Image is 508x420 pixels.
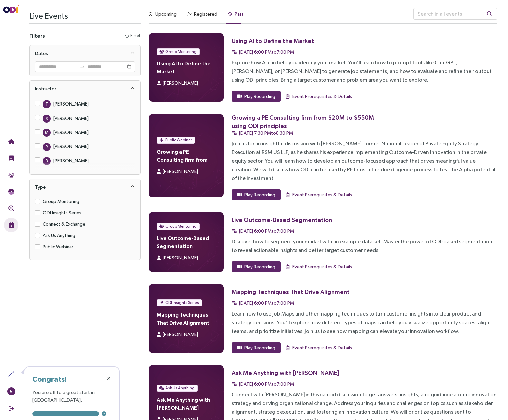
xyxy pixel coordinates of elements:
[232,91,281,102] button: Play Recording
[157,310,216,327] h4: Mapping Techniques That Drive Alignment
[232,369,339,377] div: Ask Me Anything with [PERSON_NAME]
[165,385,195,391] span: Ask Us Anything
[8,172,14,178] img: Community
[4,218,18,232] button: Live Events
[163,255,198,260] span: [PERSON_NAME]
[4,134,18,149] button: Home
[232,113,389,130] div: Growing a PE Consulting firm from $20M to $550M using ODI principles
[244,344,275,351] span: Play Recording
[163,169,198,174] span: [PERSON_NAME]
[46,157,48,165] span: B
[53,115,89,122] div: [PERSON_NAME]
[232,261,281,272] button: Play Recording
[244,263,275,270] span: Play Recording
[239,381,294,387] span: [DATE] 6:00 PM to 7:00 PM
[232,139,497,183] div: Join us for an insightful discussion with [PERSON_NAME], former National Leader of Private Equity...
[155,10,177,18] div: Upcoming
[53,143,89,150] div: [PERSON_NAME]
[4,151,18,166] button: Training
[413,8,497,20] input: Search in all events
[157,59,216,75] h4: Using AI to Define the Market
[53,100,89,108] div: [PERSON_NAME]
[125,32,141,39] button: Reset
[4,367,18,381] button: Actions
[130,33,140,39] span: Reset
[232,189,281,200] button: Play Recording
[239,300,294,306] span: [DATE] 6:00 PM to 7:00 PM
[232,58,497,84] div: Explore how AI can help you identify your market. You’ll learn how to prompt tools like ChatGPT, ...
[4,201,18,216] button: Outcome Validation
[10,387,13,395] span: €
[285,189,352,200] button: Event Prerequisites & Details
[244,191,275,198] span: Play Recording
[8,222,14,228] img: Live Events
[40,220,88,228] span: Connect & Exchange
[157,396,216,412] h4: Ask Me Anything with [PERSON_NAME]
[285,261,352,272] button: Event Prerequisites & Details
[244,93,275,100] span: Play Recording
[8,371,14,377] img: Actions
[8,205,14,211] img: Outcome Validation
[481,8,498,20] button: search
[157,234,216,250] h4: Live Outcome-Based Segmentation
[40,243,76,250] span: Public Webinar
[165,223,197,230] span: Group Mentoring
[32,375,111,383] h3: Congrats!
[235,10,244,18] div: Past
[30,179,140,195] div: Type
[53,157,89,164] div: [PERSON_NAME]
[157,148,216,164] h4: Growing a PE Consulting firm from $20M to $550M using ODI principles
[80,64,85,69] span: to
[165,48,197,55] span: Group Mentoring
[46,115,48,123] span: S
[163,332,198,337] span: [PERSON_NAME]
[232,216,332,224] div: Live Outcome-Based Segmentation
[29,32,45,40] h4: Filters
[29,8,141,23] h3: Live Events
[285,342,352,353] button: Event Prerequisites & Details
[232,342,281,353] button: Play Recording
[4,384,18,399] button: €
[53,129,89,136] div: [PERSON_NAME]
[4,168,18,182] button: Community
[292,263,352,270] span: Event Prerequisites & Details
[30,81,140,97] div: Instructor
[194,10,217,18] div: Registered
[232,288,350,296] div: Mapping Techniques That Drive Alignment
[239,228,294,234] span: [DATE] 6:00 PM to 7:00 PM
[232,37,314,45] div: Using AI to Define the Market
[232,237,497,255] div: Discover how to segment your market with an example data set. Master the power of ODI-based segme...
[292,93,352,100] span: Event Prerequisites & Details
[165,299,199,306] span: ODI Insights Series
[232,309,497,336] div: Learn how to use Job Maps and other mapping techniques to turn customer insights into clear produ...
[45,129,48,137] span: M
[239,49,294,55] span: [DATE] 6:00 PM to 7:00 PM
[35,85,56,93] div: Instructor
[80,64,85,69] span: swap-right
[46,143,48,151] span: R
[35,183,46,191] div: Type
[30,45,140,61] div: Dates
[102,411,106,416] span: check-circle
[32,388,111,404] p: You are off to a great start in [GEOGRAPHIC_DATA].
[292,344,352,351] span: Event Prerequisites & Details
[239,130,293,136] span: [DATE] 7:30 PM to 8:30 PM
[45,100,48,108] span: T
[4,184,18,199] button: Needs Framework
[8,189,14,195] img: JTBD Needs Framework
[35,49,48,57] div: Dates
[4,401,18,416] button: Sign Out
[40,198,82,205] span: Group Mentoring
[292,191,352,198] span: Event Prerequisites & Details
[163,80,198,86] span: [PERSON_NAME]
[285,91,352,102] button: Event Prerequisites & Details
[165,137,192,143] span: Public Webinar
[40,209,84,216] span: ODI Insights Series
[8,155,14,161] img: Training
[487,11,493,17] span: search
[40,232,78,239] span: Ask Us Anything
